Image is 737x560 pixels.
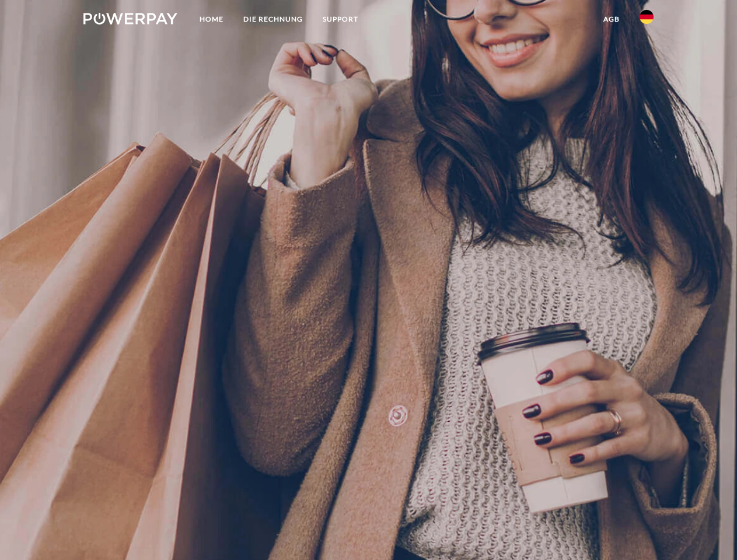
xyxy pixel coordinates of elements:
[640,10,654,24] img: de
[313,9,368,30] a: SUPPORT
[233,9,313,30] a: DIE RECHNUNG
[593,9,630,30] a: agb
[83,13,177,24] img: logo-powerpay-white.svg
[190,9,233,30] a: Home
